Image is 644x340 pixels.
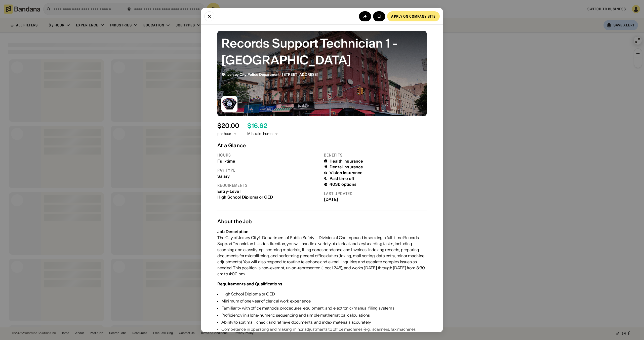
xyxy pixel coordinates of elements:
[247,131,278,136] div: Min. take home
[330,170,363,175] div: Vision insurance
[221,305,427,311] div: Familiarity with office methods, procedures, equipment, and electronic/manual filing systems
[282,72,318,77] a: [STREET_ADDRESS]
[217,189,320,194] div: Entry-Level
[217,229,249,234] div: Job Description
[204,11,214,21] button: Close
[324,197,427,202] div: [DATE]
[221,291,427,297] div: High School Diploma or GED
[217,152,320,158] div: Hours
[247,122,267,129] div: $ 16.62
[217,182,320,188] div: Requirements
[217,122,239,129] div: $ 20.00
[221,319,427,325] div: Ability to sort mail, check and retrieve documents, and index materials accurately
[217,174,320,178] div: Salary
[227,72,279,77] a: Jersey City Police Department
[217,159,320,163] div: Full-time
[330,176,354,181] div: Paid time off
[217,281,282,286] div: Requirements and Qualifications
[221,312,427,318] div: Proficiency in alpha-numeric sequencing and simple mathematical calculations
[330,182,356,187] div: 403b options
[221,34,423,68] div: Records Support Technician 1 - Jersey City
[217,167,320,173] div: Pay type
[221,326,427,338] div: Competence in operating and making minor adjustments to office machines (e.g., scanners, fax mach...
[217,142,427,148] div: At a Glance
[217,218,427,224] div: About the Job
[324,152,427,158] div: Benefits
[391,14,436,18] div: Apply on company site
[217,131,231,136] div: per hour
[217,195,320,199] div: High School Diploma or GED
[324,191,427,196] div: Last updated
[387,11,440,21] a: Apply on company site
[330,159,363,163] div: Health insurance
[330,164,363,169] div: Dental insurance
[217,228,427,277] div: The City of Jersey City’s Department of Public Safety – Division of Car Impound is seeking a full...
[221,298,427,304] div: Minimum of one year of clerical work experience
[227,72,318,77] div: ·
[221,96,237,112] img: Jersey City Police Department logo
